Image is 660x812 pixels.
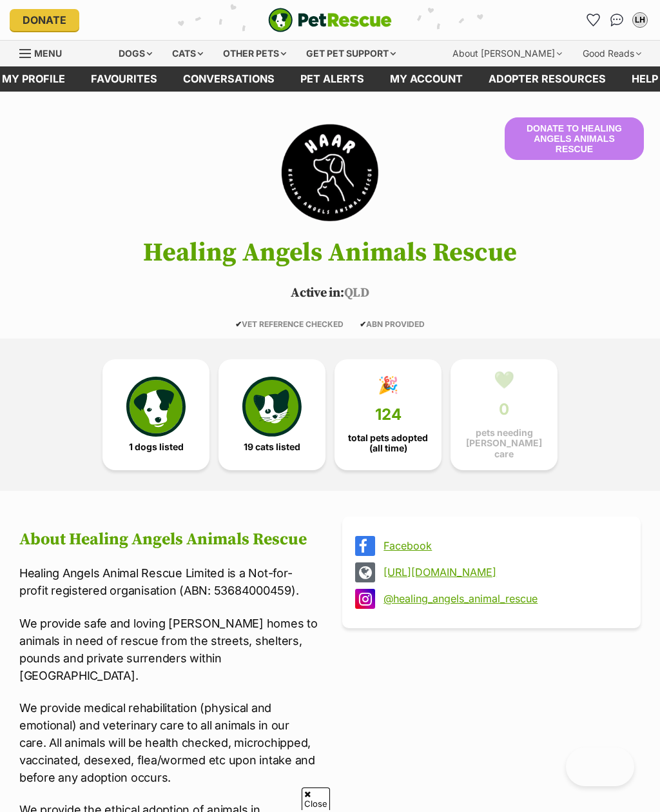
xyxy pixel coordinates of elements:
[214,41,295,66] div: Other pets
[235,319,242,329] icon: ✔
[360,319,425,329] span: ABN PROVIDED
[129,442,184,452] span: 1 dogs listed
[335,359,442,470] a: 🎉 124 total pets adopted (all time)
[378,375,398,395] div: 🎉
[583,10,650,30] ul: Account quick links
[377,66,476,92] a: My account
[218,359,325,470] a: 19 cats listed
[268,8,392,32] a: PetRescue
[610,14,624,26] img: chat-41dd97257d64d25036548639549fe6c8038ab92f7586957e7f3b1b290dea8141.svg
[499,401,509,419] span: 0
[78,66,170,92] a: Favourites
[461,428,547,459] span: pets needing [PERSON_NAME] care
[302,787,330,810] span: Close
[19,41,71,64] a: Menu
[19,615,318,684] p: We provide safe and loving [PERSON_NAME] homes to animals in need of rescue from the streets, she...
[360,319,366,329] icon: ✔
[494,370,514,390] div: 💚
[163,41,212,66] div: Cats
[126,377,186,436] img: petrescue-icon-eee76f85a60ef55c4a1927667547b313a7c0e82042636edf73dce9c88f694885.svg
[10,9,79,31] a: Donate
[451,359,558,470] a: 💚 0 pets needing [PERSON_NAME] care
[634,14,646,26] div: LH
[257,117,403,227] img: Healing Angels Animals Rescue
[383,593,623,604] a: @healing_angels_animal_rescue
[268,8,392,32] img: logo-e224e6f780fb5917bec1dbf3a21bbac754714ae5b6737aabdf751b685950b380.svg
[34,48,62,59] span: Menu
[345,433,431,453] span: total pets adopted (all time)
[443,41,571,66] div: About [PERSON_NAME]
[102,359,209,470] a: 1 dogs listed
[583,10,604,30] a: Favourites
[287,66,377,92] a: Pet alerts
[297,41,405,66] div: Get pet support
[235,319,344,329] span: VET REFERENCE CHECKED
[242,377,302,436] img: cat-icon-068c71abf8fe30c970a85cd354bc8e23425d12f6e8612795f06af48be43a487a.svg
[170,66,287,92] a: conversations
[19,699,318,786] p: We provide medical rehabilitation (physical and emotional) and veterinary care to all animals in ...
[19,530,318,550] h2: About Healing Angels Animals Rescue
[607,10,627,30] a: Conversations
[383,566,623,578] a: [URL][DOMAIN_NAME]
[630,10,650,30] button: My account
[574,41,650,66] div: Good Reads
[110,41,161,66] div: Dogs
[566,748,634,786] iframe: Help Scout Beacon - Open
[375,406,402,424] span: 124
[476,66,619,92] a: Adopter resources
[505,117,644,160] button: Donate to Healing Angels Animals Rescue
[383,540,623,551] a: Facebook
[19,564,318,599] p: Healing Angels Animal Rescue Limited is a Not-for-profit registered organisation (ABN: 53684000459).
[291,285,344,301] span: Active in:
[244,442,300,452] span: 19 cats listed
